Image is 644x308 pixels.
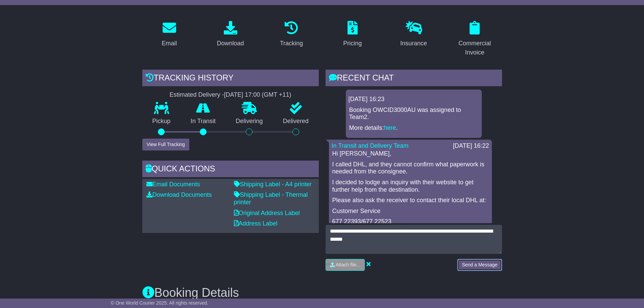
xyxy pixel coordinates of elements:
[332,208,488,215] p: Customer Service
[212,19,248,50] a: Download
[332,150,488,158] p: Hi [PERSON_NAME],
[326,70,502,88] div: RECENT CHAT
[146,191,212,198] a: Download Documents
[142,286,502,300] h3: Booking Details
[234,191,308,206] a: Shipping Label - Thermal printer
[142,139,189,150] button: View Full Tracking
[349,124,478,132] p: More details: .
[234,220,278,227] a: Address Label
[452,39,498,57] div: Commercial Invoice
[332,179,488,193] p: I decided to lodge an inquiry with their website to get further help from the destination.
[457,259,502,271] button: Send a Message
[157,19,181,50] a: Email
[111,300,209,306] span: © One World Courier 2025. All rights reserved.
[142,161,319,179] div: Quick Actions
[142,91,319,99] div: Estimated Delivery -
[234,210,300,216] a: Original Address Label
[332,142,409,149] a: In Transit and Delivery Team
[224,91,291,99] div: [DATE] 17:00 (GMT +11)
[349,96,479,103] div: [DATE] 16:23
[217,39,244,48] div: Download
[400,39,427,48] div: Insurance
[332,218,488,226] p: 677 22393/677 22523
[339,19,366,50] a: Pricing
[142,70,319,88] div: Tracking history
[226,118,273,125] p: Delivering
[181,118,226,125] p: In Transit
[332,197,488,204] p: Please also ask the receiver to contact their local DHL at:
[276,19,307,50] a: Tracking
[396,19,431,50] a: Insurance
[343,39,362,48] div: Pricing
[162,39,177,48] div: Email
[142,118,181,125] p: Pickup
[332,161,488,175] p: I called DHL, and they cannot confirm what paperwork is needed from the consignee.
[273,118,319,125] p: Delivered
[453,142,489,150] div: [DATE] 16:22
[349,106,478,121] p: Booking OWCID3000AU was assigned to Team2.
[448,19,502,60] a: Commercial Invoice
[280,39,303,48] div: Tracking
[146,181,200,188] a: Email Documents
[234,181,312,188] a: Shipping Label - A4 printer
[384,124,396,131] a: here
